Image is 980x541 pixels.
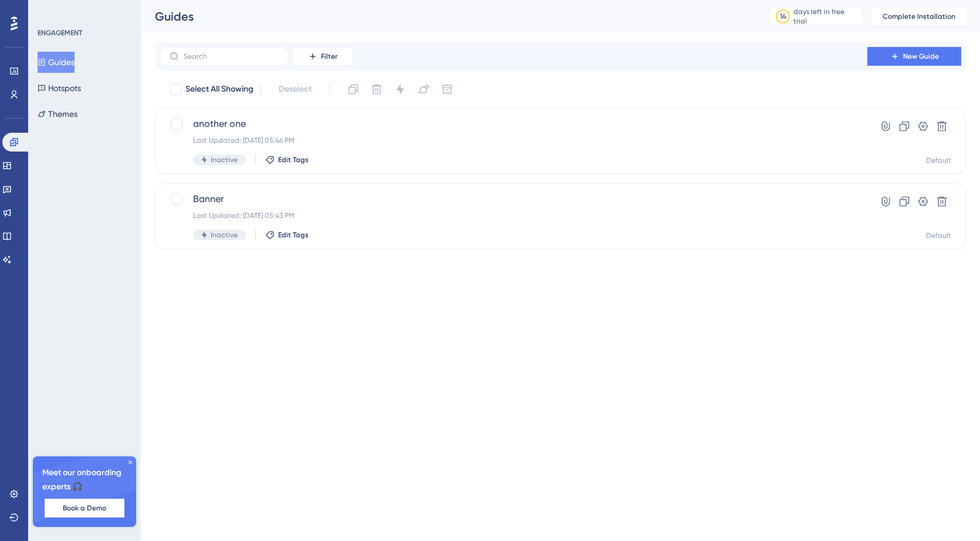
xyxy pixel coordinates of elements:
[38,78,81,99] button: Hotspots
[38,52,75,73] button: Guides
[926,156,951,165] div: Default
[780,12,786,21] div: 14
[45,499,124,518] button: Book a Demo
[155,8,739,25] div: Guides
[211,155,238,164] span: Inactive
[193,192,834,206] span: Banner
[903,52,939,61] span: New Guide
[867,47,961,66] button: New Guide
[321,52,337,61] span: Filter
[42,466,127,494] span: Meet our onboarding experts 🎧
[211,230,238,240] span: Inactive
[63,503,106,513] span: Book a Demo
[38,103,77,125] button: Themes
[185,82,254,96] span: Select All Showing
[193,117,834,131] span: another one
[793,7,859,26] div: days left in free trial
[268,79,322,100] button: Deselect
[193,211,834,220] div: Last Updated: [DATE] 05:43 PM
[926,231,951,240] div: Default
[193,136,834,145] div: Last Updated: [DATE] 05:46 PM
[38,28,82,38] div: ENGAGEMENT
[278,230,309,240] span: Edit Tags
[184,52,279,61] input: Search
[279,82,312,96] span: Deselect
[265,230,309,240] button: Edit Tags
[278,155,309,164] span: Edit Tags
[883,12,955,21] span: Complete Installation
[265,155,309,164] button: Edit Tags
[293,47,352,66] button: Filter
[872,7,966,26] button: Complete Installation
